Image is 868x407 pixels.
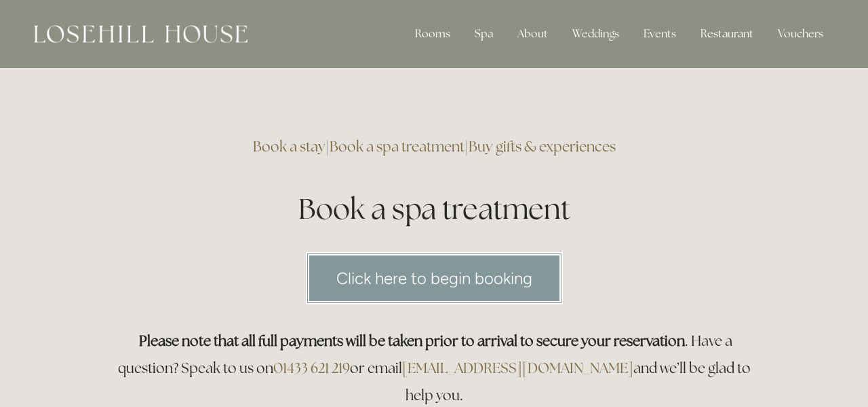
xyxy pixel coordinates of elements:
a: Book a stay [253,137,325,156]
h3: | | [110,133,758,160]
a: 01433 621 219 [273,359,350,377]
div: About [507,20,559,48]
div: Restaurant [690,20,764,48]
a: Book a spa treatment [330,137,465,156]
h1: Book a spa treatment [110,189,758,229]
div: Spa [464,20,504,48]
div: Events [633,20,687,48]
a: Buy gifts & experiences [469,137,616,156]
strong: Please note that all full payments will be taken prior to arrival to secure your reservation [139,332,685,350]
a: [EMAIL_ADDRESS][DOMAIN_NAME] [402,359,633,377]
img: Losehill House [34,25,248,43]
a: Vouchers [767,20,834,48]
a: Click here to begin booking [306,252,563,304]
div: Weddings [561,20,630,48]
div: Rooms [404,20,461,48]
